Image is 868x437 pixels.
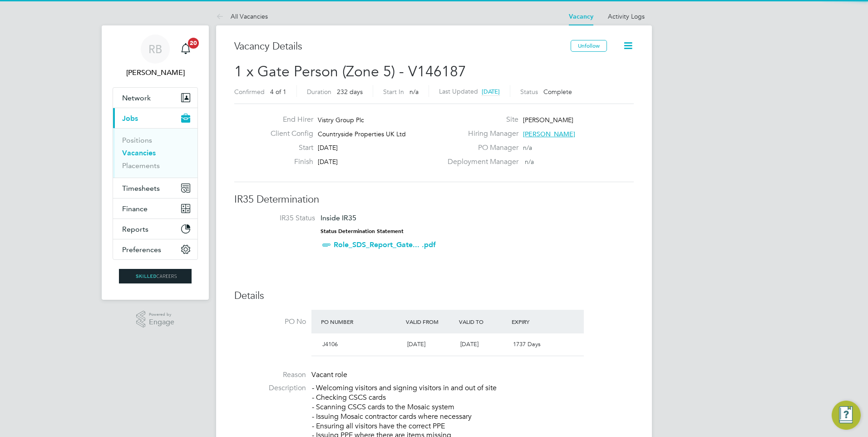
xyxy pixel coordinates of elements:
[442,143,518,153] label: PO Manager
[234,193,634,206] h3: IR35 Determination
[216,12,268,20] a: All Vacancies
[122,136,152,144] a: Positions
[234,383,306,393] label: Description
[407,340,425,348] span: [DATE]
[234,370,306,380] label: Reason
[322,340,338,348] span: J4106
[148,43,162,55] span: RB
[543,88,572,96] span: Complete
[509,313,562,330] div: Expiry
[457,313,510,330] div: Valid To
[442,157,518,167] label: Deployment Manager
[263,157,313,167] label: Finish
[122,225,148,233] span: Reports
[234,40,571,53] h3: Vacancy Details
[122,94,151,102] span: Network
[523,116,573,124] span: [PERSON_NAME]
[188,38,199,49] span: 20
[608,12,645,20] a: Activity Logs
[113,88,197,108] button: Network
[119,269,192,283] img: skilledcareers-logo-retina.png
[404,313,457,330] div: Valid From
[523,130,575,138] span: [PERSON_NAME]
[263,115,313,124] label: End Hirer
[525,158,534,166] span: n/a
[460,340,478,348] span: [DATE]
[321,214,356,222] span: Inside IR35
[113,108,197,128] button: Jobs
[318,116,364,124] span: Vistry Group Plc
[263,143,313,153] label: Start
[270,88,286,96] span: 4 of 1
[113,128,197,178] div: Jobs
[321,228,404,234] strong: Status Determination Statement
[442,129,518,139] label: Hiring Manager
[571,40,607,52] button: Unfollow
[122,184,160,193] span: Timesheets
[513,340,541,348] span: 1737 Days
[136,311,175,328] a: Powered byEngage
[177,35,195,64] a: 20
[122,161,160,170] a: Placements
[102,25,209,300] nav: Main navigation
[334,240,436,249] a: Role_SDS_Report_Gate... .pdf
[113,269,198,283] a: Go to home page
[319,313,404,330] div: PO Number
[122,149,156,157] a: Vacancies
[149,318,174,326] span: Engage
[307,88,331,96] label: Duration
[149,311,174,318] span: Powered by
[523,144,532,152] span: n/a
[113,219,197,239] button: Reports
[113,67,198,78] span: Ryan Burns
[234,289,634,303] h3: Details
[439,87,478,95] label: Last Updated
[113,199,197,218] button: Finance
[520,88,538,96] label: Status
[122,245,161,254] span: Preferences
[442,115,518,124] label: Site
[234,63,466,80] span: 1 x Gate Person (Zone 5) - V146187
[113,35,198,78] a: RB[PERSON_NAME]
[318,144,338,152] span: [DATE]
[243,214,315,223] label: IR35 Status
[832,401,861,430] button: Engage Resource Center
[482,88,500,95] span: [DATE]
[263,129,313,139] label: Client Config
[113,239,197,259] button: Preferences
[337,88,363,96] span: 232 days
[113,178,197,198] button: Timesheets
[318,158,338,166] span: [DATE]
[383,88,404,96] label: Start In
[409,88,419,96] span: n/a
[234,88,265,96] label: Confirmed
[234,317,306,327] label: PO No
[311,370,347,379] span: Vacant role
[122,114,138,123] span: Jobs
[318,130,406,138] span: Countryside Properties UK Ltd
[569,13,593,20] a: Vacancy
[122,204,148,213] span: Finance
